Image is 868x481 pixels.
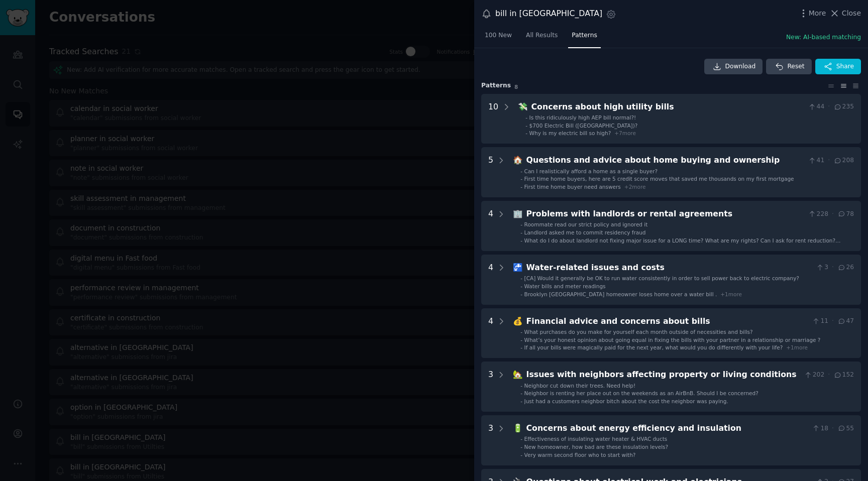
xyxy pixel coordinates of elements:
[524,329,753,335] span: What purchases do you make for yourself each month outside of necessities and bills?
[798,8,826,19] button: More
[529,123,638,129] span: $700 Electric Bill ([GEOGRAPHIC_DATA])?
[524,221,648,227] span: Roommate read our strict policy and ignored it
[520,344,522,351] div: -
[524,275,799,281] span: [CA] Would it generally be OK to run water consistently in order to sell power back to electric c...
[525,122,527,129] div: -
[520,390,522,397] div: -
[828,371,830,380] span: ·
[837,317,854,326] span: 47
[513,423,523,433] span: 🔋
[520,398,522,405] div: -
[524,229,646,235] span: Landlord asked me to commit residency fraud
[526,208,805,220] div: Problems with landlords or rental agreements
[513,155,523,165] span: 🏠
[526,369,801,381] div: Issues with neighbors affecting property or living conditions
[832,317,834,326] span: ·
[836,62,854,71] span: Share
[704,59,763,75] a: Download
[833,371,854,380] span: 152
[488,422,493,458] div: 3
[808,102,824,111] span: 44
[812,317,828,326] span: 11
[816,263,828,272] span: 3
[572,31,597,40] span: Patterns
[520,221,522,228] div: -
[833,156,854,165] span: 208
[812,424,828,433] span: 18
[518,102,528,111] span: 💸
[529,130,611,136] span: Why is my electric bill so high?
[829,8,861,19] button: Close
[524,291,717,297] span: Brooklyn [GEOGRAPHIC_DATA] homeowner loses home over a water bill .
[624,184,646,190] span: + 2 more
[828,102,830,111] span: ·
[809,8,826,19] span: More
[524,344,783,350] span: If all your bills were magically paid for the next year, what would you do differently with your ...
[520,435,522,442] div: -
[520,168,522,175] div: -
[488,369,493,405] div: 3
[526,262,812,274] div: Water-related issues and costs
[786,344,808,350] span: + 1 more
[525,130,527,137] div: -
[488,262,493,298] div: 4
[787,62,804,71] span: Reset
[520,451,522,458] div: -
[481,28,515,48] a: 100 New
[725,62,756,71] span: Download
[481,81,511,90] span: Pattern s
[520,229,522,236] div: -
[524,390,758,396] span: Neighbor is renting her place out on the weekends as an AirBnB. Should I be concerned?
[520,336,522,343] div: -
[524,383,636,389] span: Neighbor cut down their trees. Need help!
[513,263,523,272] span: 🚰
[720,291,742,297] span: + 1 more
[520,283,522,290] div: -
[833,102,854,111] span: 235
[832,210,834,219] span: ·
[513,316,523,326] span: 💰
[513,370,523,379] span: 🏡
[832,424,834,433] span: ·
[842,8,861,19] span: Close
[524,168,658,174] span: Can I realistically afford a home as a single buyer?
[514,84,518,90] span: 8
[524,436,668,442] span: Effectiveness of insulating water heater & HVAC ducts
[815,59,861,75] button: Share
[513,209,523,218] span: 🏢
[488,154,493,190] div: 5
[531,101,805,113] div: Concerns about high utility bills
[837,210,854,219] span: 78
[520,237,522,244] div: -
[766,59,811,75] button: Reset
[529,114,636,121] span: Is this ridiculously high AEP bill normal?!
[832,263,834,272] span: ·
[808,210,828,219] span: 228
[524,337,821,343] span: What’s your honest opinion about going equal in fixing the bills with your partner in a relations...
[520,275,522,282] div: -
[524,283,606,289] span: Water bills and meter readings
[524,444,669,450] span: New homeowner, how bad are these insulation levels?
[808,156,824,165] span: 41
[837,263,854,272] span: 26
[837,424,854,433] span: 55
[526,315,808,328] div: Financial advice and concerns about bills
[520,183,522,190] div: -
[614,130,636,136] span: + 7 more
[488,208,493,244] div: 4
[520,328,522,335] div: -
[488,101,498,137] div: 10
[520,291,522,298] div: -
[524,452,636,458] span: Very warm second floor who to start with?
[488,315,493,351] div: 4
[524,184,621,190] span: First time home buyer need answers
[828,156,830,165] span: ·
[485,31,512,40] span: 100 New
[526,422,808,435] div: Concerns about energy efficiency and insulation
[526,31,558,40] span: All Results
[526,154,805,167] div: Questions and advice about home buying and ownership
[524,237,841,244] span: What do I do about landlord not fixing major issue for a LONG time? What are my rights? Can I ask...
[522,28,561,48] a: All Results
[786,33,861,42] button: New: AI-based matching
[568,28,600,48] a: Patterns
